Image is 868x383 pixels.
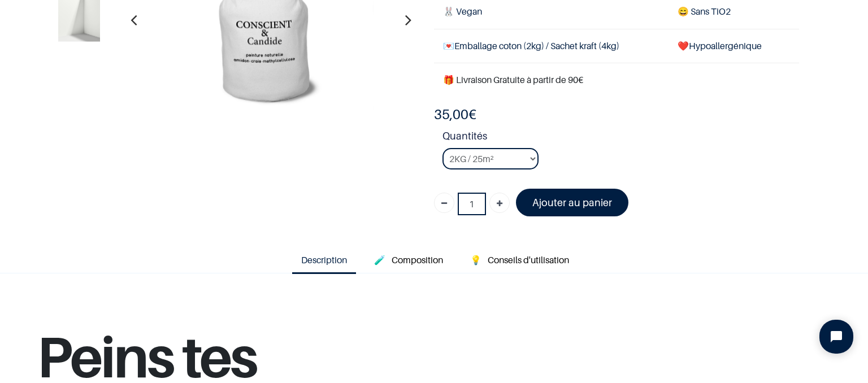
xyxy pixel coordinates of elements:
span: 😄 S [678,6,696,17]
iframe: Tidio Chat [810,310,863,363]
span: 💌 [443,40,454,51]
b: € [434,106,476,123]
td: Emballage coton (2kg) / Sachet kraft (4kg) [434,29,669,63]
span: Conseils d'utilisation [488,254,569,266]
strong: Quantités [442,128,799,148]
a: Supprimer [434,193,454,213]
span: Composition [392,254,443,266]
span: 🧪 [374,254,385,266]
span: 🐰 Vegan [443,6,482,17]
span: 💡 [470,254,481,266]
font: Ajouter au panier [532,197,612,208]
span: Description [301,254,347,266]
td: ❤️Hypoallergénique [669,29,799,63]
span: 35,00 [434,106,468,123]
a: Ajouter au panier [516,189,628,216]
font: 🎁 Livraison Gratuite à partir de 90€ [443,74,583,85]
a: Ajouter [489,193,510,213]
